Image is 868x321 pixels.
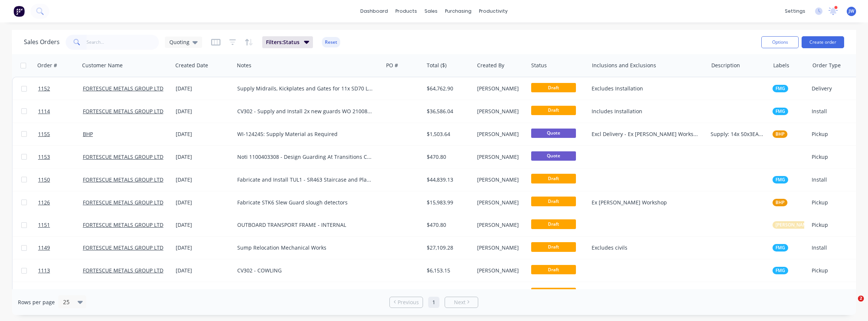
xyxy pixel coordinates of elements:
[427,62,446,69] div: Total ($)
[592,108,699,115] div: Includes Installation
[531,129,576,138] span: Quote
[592,244,699,251] div: Excludes civils
[38,176,50,183] span: 1150
[37,62,57,69] div: Order #
[531,151,576,161] span: Quote
[175,62,208,69] div: Created Date
[83,108,163,115] a: FORTESCUE METALS GROUP LTD
[477,267,523,274] div: [PERSON_NAME]
[83,85,163,92] a: FORTESCUE METALS GROUP LTD
[38,100,83,123] a: 1114
[38,282,83,305] a: 1125
[477,244,523,251] div: [PERSON_NAME]
[24,38,60,46] h1: Sales Orders
[477,130,523,138] div: [PERSON_NAME]
[237,153,373,161] div: Noti 1100403308 - Design Guarding At Transitions CV603
[775,108,785,115] span: FMG
[176,199,231,206] div: [DATE]
[237,130,373,138] div: WI-124245: Supply Material as Required
[775,267,785,274] span: FMG
[38,169,83,191] a: 1150
[531,62,547,69] div: Status
[477,221,523,229] div: [PERSON_NAME]
[38,199,50,206] span: 1126
[441,6,475,17] div: purchasing
[176,221,231,229] div: [DATE]
[237,108,373,115] div: CV302 - Supply and Install 2x new guards WO 2100895274
[427,244,469,251] div: $27,109.28
[38,267,50,274] span: 1113
[775,176,785,183] span: FMG
[445,299,478,306] a: Next page
[176,85,231,92] div: [DATE]
[427,176,469,183] div: $44,839.13
[237,85,373,92] div: Supply Midrails, Kickplates and Gates for 11x SD70 Locos.
[176,176,231,183] div: [DATE]
[775,85,785,92] span: FMG
[773,267,788,274] button: FMG
[83,176,163,183] a: FORTESCUE METALS GROUP LTD
[237,176,373,183] div: Fabricate and Install TUL1 - SR463 Staircase and Platform
[849,8,854,15] span: JW
[454,299,466,306] span: Next
[477,176,523,183] div: [PERSON_NAME]
[83,130,93,138] a: BHP
[812,130,858,138] div: Pickup
[773,85,788,92] button: FMG
[592,62,656,69] div: Inclusions and Exclusions
[427,130,469,138] div: $1,503.64
[773,199,787,206] button: BHP
[812,62,841,69] div: Order Type
[38,153,50,161] span: 1153
[592,199,699,206] div: Ex [PERSON_NAME] Workshop
[781,6,809,17] div: settings
[392,6,421,17] div: products
[531,83,576,92] span: Draft
[711,130,764,138] div: Supply: 14x 50x3EA @1.6m 1x 25nbx3 CHS @1m 1x 25x3 SHS @1m
[592,130,699,138] div: Excl Delivery - Ex [PERSON_NAME] Workshop
[357,6,392,17] a: dashboard
[773,62,789,69] div: Labels
[18,299,55,306] span: Rows per page
[38,85,50,92] span: 1152
[531,288,576,297] span: Draft
[176,244,231,251] div: [DATE]
[421,6,441,17] div: sales
[858,296,864,302] span: 2
[38,244,50,251] span: 1149
[475,6,511,17] div: productivity
[477,85,523,92] div: [PERSON_NAME]
[477,153,523,161] div: [PERSON_NAME]
[592,85,699,92] div: Excludes Installation
[38,237,83,259] a: 1149
[775,221,811,229] span: [PERSON_NAME]
[237,221,373,229] div: OUTBOARD TRANSPORT FRAME - INTERNAL
[176,130,231,138] div: [DATE]
[38,259,83,282] a: 1113
[322,37,340,47] button: Reset
[477,62,504,69] div: Created By
[38,221,50,229] span: 1151
[428,297,439,308] a: Page 1 is your current page
[711,62,740,69] div: Description
[266,38,300,46] span: Filters: Status
[427,108,469,115] div: $36,586.04
[802,36,844,48] button: Create order
[262,36,313,48] button: Filters:Status
[843,296,861,314] iframe: Intercom live chat
[531,197,576,206] span: Draft
[83,153,163,160] a: FORTESCUE METALS GROUP LTD
[812,85,858,92] div: Delivery
[176,108,231,115] div: [DATE]
[775,130,784,138] span: BHP
[773,176,788,183] button: FMG
[775,244,785,251] span: FMG
[38,108,50,115] span: 1114
[773,244,788,251] button: FMG
[812,176,858,183] div: Install
[38,130,50,138] span: 1155
[38,191,83,214] a: 1126
[812,221,858,229] div: Pickup
[83,199,163,206] a: FORTESCUE METALS GROUP LTD
[82,62,123,69] div: Customer Name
